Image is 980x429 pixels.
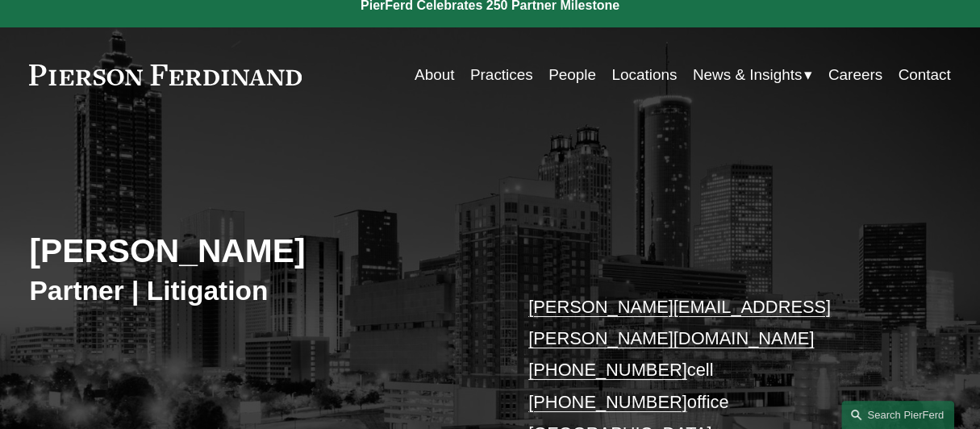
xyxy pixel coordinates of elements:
[841,401,954,429] a: Search this site
[528,392,687,412] a: [PHONE_NUMBER]
[828,60,882,90] a: Careers
[528,360,687,380] a: [PHONE_NUMBER]
[693,61,803,89] span: News & Insights
[548,60,596,90] a: People
[528,297,831,348] a: [PERSON_NAME][EMAIL_ADDRESS][PERSON_NAME][DOMAIN_NAME]
[415,60,454,90] a: About
[898,60,950,90] a: Contact
[611,60,677,90] a: Locations
[693,60,813,90] a: folder dropdown
[29,274,490,307] h3: Partner | Litigation
[470,60,533,90] a: Practices
[29,231,490,271] h2: [PERSON_NAME]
